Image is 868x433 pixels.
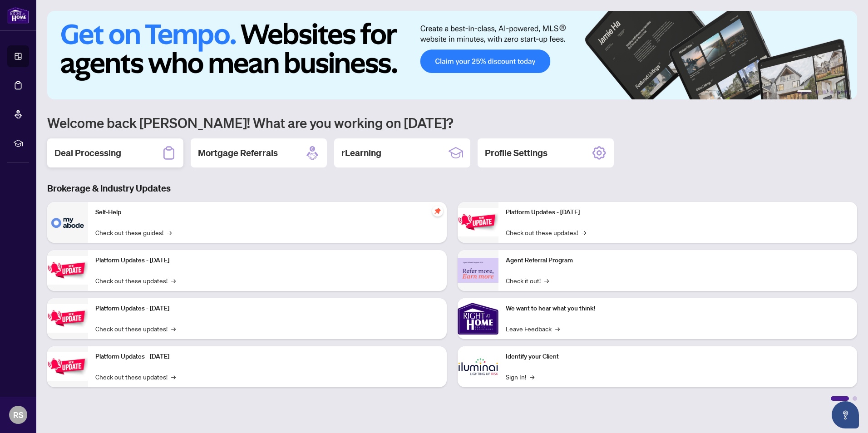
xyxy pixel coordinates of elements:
[47,11,857,99] img: Slide 0
[95,352,439,362] p: Platform Updates - [DATE]
[95,227,172,237] a: Check out these guides!→
[95,324,176,334] a: Check out these updates!→
[458,208,498,236] img: Platform Updates - June 23, 2025
[555,324,560,334] span: →
[47,304,88,333] img: Platform Updates - July 21, 2025
[485,147,547,159] h2: Profile Settings
[458,258,498,283] img: Agent Referral Program
[13,408,24,421] span: RS
[171,276,176,285] span: →
[54,147,121,159] h2: Deal Processing
[823,90,826,94] button: 3
[47,202,88,243] img: Self-Help
[167,227,172,237] span: →
[47,182,857,195] h3: Brokerage & Industry Updates
[506,352,850,362] p: Identify your Client
[458,298,498,339] img: We want to hear what you think!
[198,147,278,159] h2: Mortgage Referrals
[47,114,857,131] h1: Welcome back [PERSON_NAME]! What are you working on [DATE]?
[797,90,812,94] button: 1
[815,90,819,94] button: 2
[95,207,439,217] p: Self-Help
[95,372,176,382] a: Check out these updates!→
[506,304,850,314] p: We want to hear what you think!
[432,206,443,216] span: pushpin
[832,401,859,428] button: Open asap
[95,304,439,314] p: Platform Updates - [DATE]
[171,372,176,382] span: →
[506,276,549,285] a: Check it out!→
[844,90,848,94] button: 6
[506,207,850,217] p: Platform Updates - [DATE]
[171,324,176,334] span: →
[530,372,534,382] span: →
[47,256,88,285] img: Platform Updates - September 16, 2025
[341,147,381,159] h2: rLearning
[506,256,850,266] p: Agent Referral Program
[582,227,586,237] span: →
[7,7,29,24] img: logo
[544,276,549,285] span: →
[95,276,176,285] a: Check out these updates!→
[506,227,586,237] a: Check out these updates!→
[837,90,841,94] button: 5
[458,346,498,387] img: Identify your Client
[47,352,88,381] img: Platform Updates - July 8, 2025
[95,256,439,266] p: Platform Updates - [DATE]
[506,372,534,382] a: Sign In!→
[830,90,833,94] button: 4
[506,324,560,334] a: Leave Feedback→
